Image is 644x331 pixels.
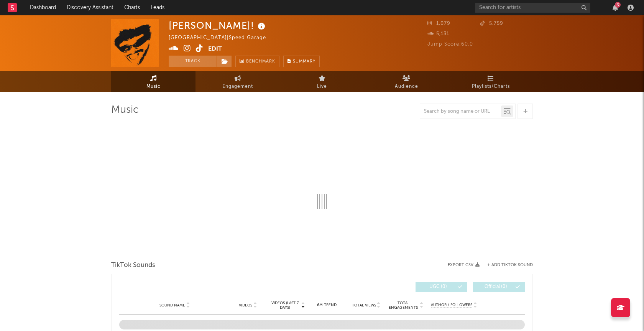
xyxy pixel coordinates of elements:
[169,33,275,43] div: [GEOGRAPHIC_DATA] | Speed Garage
[487,263,533,267] button: + Add TikTok Sound
[427,42,473,47] span: Jump Score: 60.0
[352,303,376,308] span: Total Views
[480,21,503,26] span: 5,759
[146,82,161,91] span: Music
[480,263,533,267] button: + Add TikTok Sound
[427,31,449,36] span: 5,131
[246,57,275,66] span: Benchmark
[388,301,419,310] span: Total Engagements
[235,56,279,67] a: Benchmark
[395,82,418,91] span: Audience
[169,19,267,32] div: [PERSON_NAME]!
[293,59,315,64] span: Summary
[222,82,253,91] span: Engagement
[420,109,501,115] input: Search by song name or URL
[159,303,185,308] span: Sound Name
[421,285,456,289] span: UGC ( 0 )
[208,44,222,54] button: Edit
[478,285,513,289] span: Official ( 0 )
[317,82,327,91] span: Live
[111,71,195,92] a: Music
[473,282,525,292] button: Official(0)
[615,2,621,8] div: 3
[472,82,510,91] span: Playlists/Charts
[416,282,467,292] button: UGC(0)
[427,21,450,26] span: 1,079
[195,71,280,92] a: Engagement
[449,71,533,92] a: Playlists/Charts
[239,303,252,308] span: Videos
[448,263,480,267] button: Export CSV
[283,56,320,67] button: Summary
[111,261,155,270] span: TikTok Sounds
[309,302,345,308] div: 6M Trend
[169,56,217,67] button: Track
[475,3,590,13] input: Search for artists
[280,71,364,92] a: Live
[613,5,618,11] button: 3
[364,71,449,92] a: Audience
[269,301,301,310] span: Videos (last 7 days)
[431,303,472,308] span: Author / Followers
